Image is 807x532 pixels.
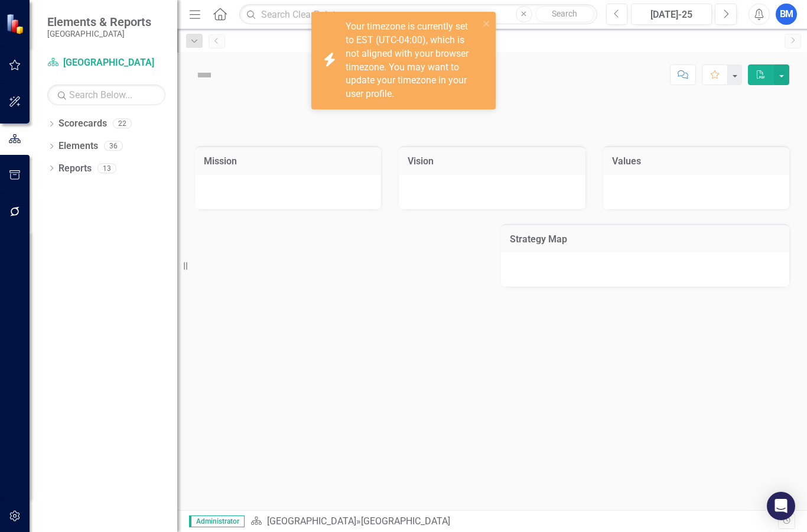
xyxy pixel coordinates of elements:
[346,20,479,101] div: Your timezone is currently set to EST (UTC-04:00), which is not aligned with your browser timezon...
[47,56,165,70] a: [GEOGRAPHIC_DATA]
[552,9,577,18] span: Search
[767,492,795,520] div: Open Intercom Messenger
[267,515,356,527] a: [GEOGRAPHIC_DATA]
[189,515,245,527] span: Administrator
[635,8,708,22] div: [DATE]-25
[47,85,165,105] input: Search Below...
[58,140,98,153] a: Elements
[510,234,780,245] h3: Strategy Map
[58,162,92,176] a: Reports
[47,29,151,38] small: [GEOGRAPHIC_DATA]
[408,156,576,167] h3: Vision
[239,4,597,25] input: Search ClearPoint...
[631,4,712,25] button: [DATE]-25
[535,6,594,22] button: Search
[97,163,116,173] div: 13
[195,66,214,85] img: Not Defined
[612,156,780,167] h3: Values
[361,515,450,527] div: [GEOGRAPHIC_DATA]
[204,156,372,167] h3: Mission
[250,515,778,528] div: »
[104,141,123,151] div: 36
[58,117,107,131] a: Scorecards
[776,4,797,25] button: BM
[113,119,132,129] div: 22
[483,17,491,30] button: close
[47,15,151,29] span: Elements & Reports
[6,14,27,34] img: ClearPoint Strategy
